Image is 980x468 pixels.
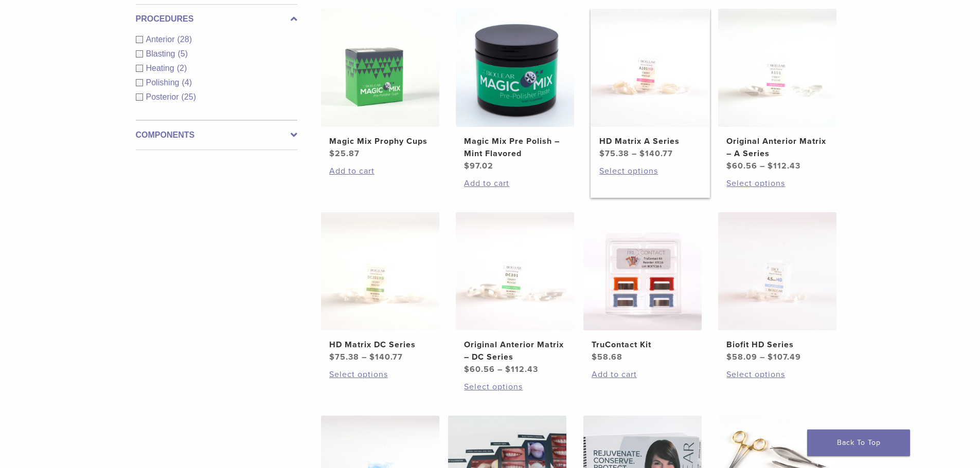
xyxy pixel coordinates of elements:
[768,161,800,171] bdi: 112.43
[464,177,566,190] a: Add to cart: “Magic Mix Pre Polish - Mint Flavored”
[136,129,297,141] label: Components
[592,368,693,381] a: Add to cart: “TruContact Kit”
[369,352,375,362] span: $
[726,161,757,171] bdi: 60.56
[177,49,188,58] span: (5)
[329,148,335,159] span: $
[768,352,801,362] bdi: 107.49
[591,9,709,127] img: HD Matrix A Series
[369,352,403,362] bdi: 140.77
[464,339,566,363] h2: Original Anterior Matrix – DC Series
[329,368,431,381] a: Select options for “HD Matrix DC Series”
[592,339,693,351] h2: TruContact Kit
[182,78,192,87] span: (4)
[464,364,495,375] bdi: 60.56
[760,352,765,362] span: –
[464,161,493,171] bdi: 97.02
[329,352,335,362] span: $
[321,212,439,330] img: HD Matrix DC Series
[632,148,637,159] span: –
[599,148,629,159] bdi: 75.38
[136,13,297,25] label: Procedures
[320,212,440,363] a: HD Matrix DC SeriesHD Matrix DC Series
[146,64,177,72] span: Heating
[456,9,574,127] img: Magic Mix Pre Polish - Mint Flavored
[146,78,182,87] span: Polishing
[329,148,360,159] bdi: 25.87
[726,135,828,160] h2: Original Anterior Matrix – A Series
[505,364,511,375] span: $
[464,364,470,375] span: $
[726,352,732,362] span: $
[177,35,192,44] span: (28)
[182,92,196,101] span: (25)
[329,339,431,351] h2: HD Matrix DC Series
[768,161,773,171] span: $
[718,212,838,363] a: Biofit HD SeriesBiofit HD Series
[329,165,431,177] a: Add to cart: “Magic Mix Prophy Cups”
[768,352,773,362] span: $
[592,352,622,362] bdi: 58.68
[591,9,710,160] a: HD Matrix A SeriesHD Matrix A Series
[726,352,757,362] bdi: 58.09
[464,161,470,171] span: $
[146,92,182,101] span: Posterior
[329,352,359,362] bdi: 75.38
[464,135,566,160] h2: Magic Mix Pre Polish – Mint Flavored
[455,212,575,376] a: Original Anterior Matrix - DC SeriesOriginal Anterior Matrix – DC Series
[464,381,566,393] a: Select options for “Original Anterior Matrix - DC Series”
[320,9,440,160] a: Magic Mix Prophy CupsMagic Mix Prophy Cups $25.87
[639,148,673,159] bdi: 140.77
[599,148,605,159] span: $
[456,212,574,330] img: Original Anterior Matrix - DC Series
[599,165,701,177] a: Select options for “HD Matrix A Series”
[726,368,828,381] a: Select options for “Biofit HD Series”
[639,148,645,159] span: $
[592,352,597,362] span: $
[718,9,838,172] a: Original Anterior Matrix - A SeriesOriginal Anterior Matrix – A Series
[321,9,439,127] img: Magic Mix Prophy Cups
[497,364,503,375] span: –
[718,9,836,127] img: Original Anterior Matrix - A Series
[329,135,431,147] h2: Magic Mix Prophy Cups
[726,161,732,171] span: $
[760,161,765,171] span: –
[807,429,910,456] a: Back To Top
[718,212,836,330] img: Biofit HD Series
[599,135,701,147] h2: HD Matrix A Series
[146,35,177,44] span: Anterior
[583,212,703,363] a: TruContact KitTruContact Kit $58.68
[583,212,702,330] img: TruContact Kit
[177,64,187,72] span: (2)
[146,49,178,58] span: Blasting
[726,339,828,351] h2: Biofit HD Series
[726,177,828,190] a: Select options for “Original Anterior Matrix - A Series”
[505,364,538,375] bdi: 112.43
[455,9,575,172] a: Magic Mix Pre Polish - Mint FlavoredMagic Mix Pre Polish – Mint Flavored $97.02
[362,352,367,362] span: –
